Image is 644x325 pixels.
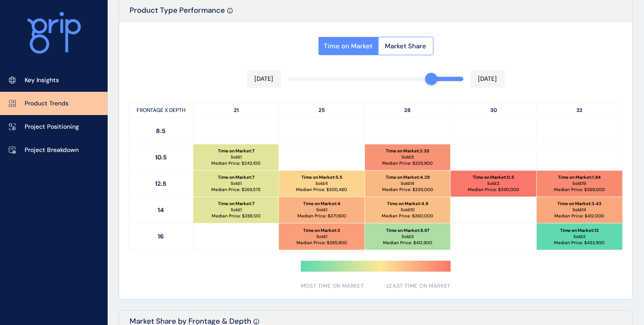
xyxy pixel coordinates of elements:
p: Sold: 2 [487,181,499,187]
p: Project Positioning [25,123,79,131]
p: 8.5 [129,118,193,144]
p: Time on Market : 4.29 [386,174,430,181]
p: Sold: 1 [231,181,242,187]
p: Time on Market : 1.84 [558,174,601,181]
p: Sold: 19 [573,181,586,187]
p: Time on Market : 7 [218,201,254,207]
p: Sold: 3 [402,154,414,160]
p: Median Price: $ 389,000 [554,187,605,193]
p: 32 [537,103,622,118]
button: Time on Market [318,37,378,55]
p: 12.5 [129,171,193,197]
p: 30 [451,103,536,118]
p: Median Price: $ 371,900 [297,213,346,219]
p: FRONTAGE X DEPTH [129,103,193,118]
p: Time on Market : 12 [560,227,599,234]
p: Time on Market : 3 [304,227,340,234]
p: Median Price: $ 288,120 [212,213,260,219]
p: Sold: 1 [231,207,242,213]
p: Time on Market : 2.33 [386,148,429,154]
p: Time on Market : 7 [218,174,254,181]
p: Project Breakdown [25,146,79,155]
p: Sold: 2 [573,234,586,240]
p: Time on Market : 4 [303,201,340,207]
p: Median Price: $ 328,900 [382,160,433,166]
p: 10.5 [129,144,193,170]
p: Key Insights [25,76,59,85]
p: Median Price: $ 385,900 [297,240,347,246]
p: Time on Market : 0.5 [473,174,514,181]
p: Sold: 1 [316,234,327,240]
p: Median Price: $ 243,100 [211,160,260,166]
p: 28 [365,103,451,118]
p: [DATE] [254,75,273,83]
p: Sold: 4 [316,181,328,187]
span: MOST TIME ON MARKET [301,282,364,290]
p: Sold: 3 [402,234,414,240]
p: Time on Market : 7 [218,148,254,154]
p: Median Price: $ 433,900 [554,240,605,246]
p: 14 [129,197,193,223]
button: Market Share [378,37,434,55]
p: Median Price: $ 360,000 [382,213,433,219]
span: Market Share [385,42,427,51]
p: Median Price: $ 300,480 [297,187,347,193]
p: Product Trends [25,99,69,108]
p: Sold: 14 [573,207,586,213]
p: Median Price: $ 412,000 [555,213,604,219]
span: Time on Market [324,42,373,51]
p: Median Price: $ 412,900 [383,240,432,246]
p: [DATE] [478,75,497,83]
p: Time on Market : 5.5 [301,174,342,181]
p: Time on Market : 8.67 [386,227,429,234]
p: Sold: 14 [401,181,414,187]
p: Median Price: $ 339,000 [382,187,433,193]
span: LEAST TIME ON MARKET [387,282,451,290]
p: Sold: 1 [316,207,327,213]
p: Median Price: $ 390,000 [468,187,519,193]
p: 25 [279,103,365,118]
p: Median Price: $ 269,575 [211,187,260,193]
p: Sold: 1 [231,154,242,160]
p: Product Type Performance [130,5,225,22]
p: Sold: 10 [401,207,415,213]
p: Time on Market : 4.6 [387,201,428,207]
p: Time on Market : 3.43 [557,201,601,207]
p: 21 [193,103,279,118]
p: 16 [129,224,193,250]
